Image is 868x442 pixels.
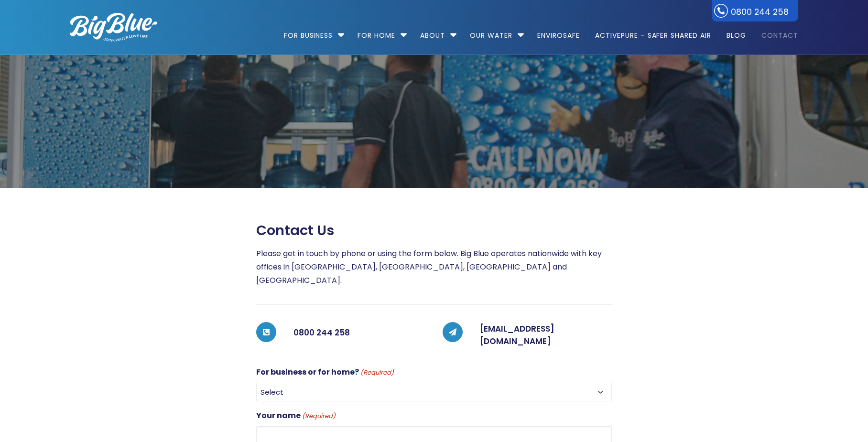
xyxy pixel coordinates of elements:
h5: 0800 244 258 [293,323,425,342]
span: (Required) [302,411,336,422]
label: For business or for home? [256,366,394,379]
span: (Required) [360,367,394,378]
span: Contact us [256,222,334,239]
a: [EMAIL_ADDRESS][DOMAIN_NAME] [480,323,554,347]
img: logo [70,13,157,42]
label: Your name [256,409,336,422]
p: Please get in touch by phone or using the form below. Big Blue operates nationwide with key offic... [256,247,612,287]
